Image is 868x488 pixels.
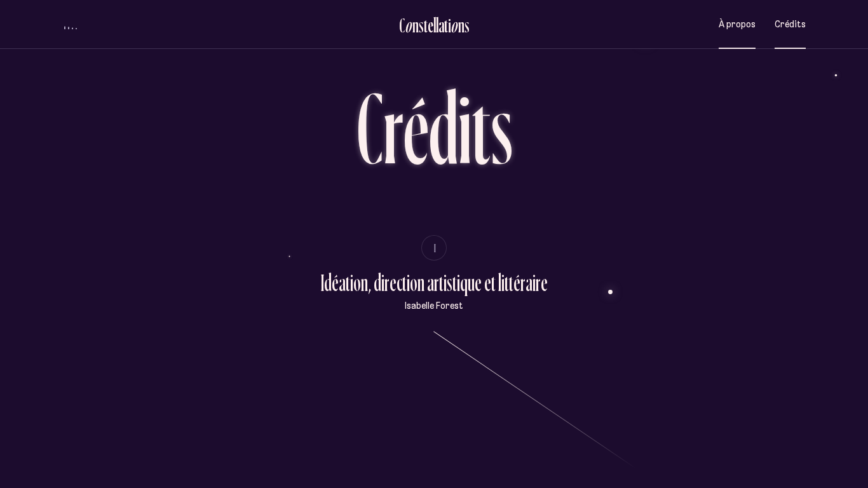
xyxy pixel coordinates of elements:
[775,10,806,39] button: Crédits
[719,10,756,39] button: À propos
[719,19,756,30] span: À propos
[448,15,451,36] div: i
[399,15,405,36] div: C
[433,15,436,36] div: l
[428,15,433,36] div: e
[458,15,465,36] div: n
[434,243,437,254] span: I
[775,19,806,30] span: Crédits
[421,235,447,261] button: I
[412,15,419,36] div: n
[424,15,428,36] div: t
[436,15,438,36] div: l
[444,15,448,36] div: t
[405,15,412,36] div: o
[419,15,424,36] div: s
[62,18,79,31] button: volume audio
[465,15,470,36] div: s
[451,15,458,36] div: o
[438,15,444,36] div: a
